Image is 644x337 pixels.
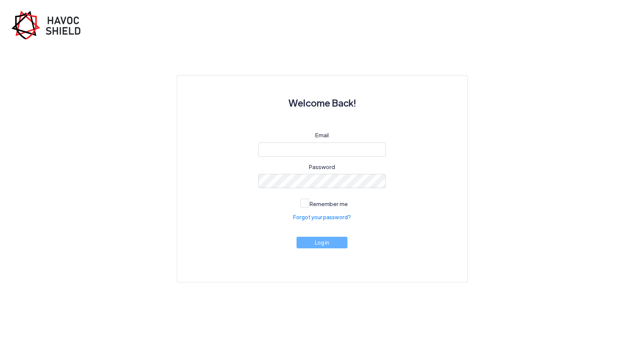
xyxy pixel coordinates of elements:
[195,94,449,112] h3: Welcome Back!
[11,10,86,39] img: havoc-shield-register-logo.png
[310,200,348,207] span: Remember me
[309,163,335,171] label: Password
[293,213,351,221] a: Forgot your password?
[297,237,347,248] button: Log in
[315,131,329,140] label: Email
